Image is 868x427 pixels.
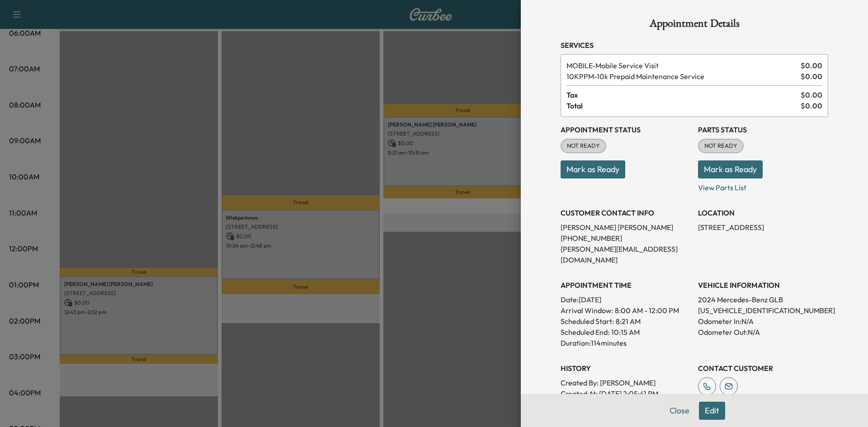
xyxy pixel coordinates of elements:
p: Duration: 114 minutes [561,338,691,348]
p: [US_VEHICLE_IDENTIFICATION_NUMBER] [698,305,828,316]
p: Created At : [DATE] 2:05:41 PM [561,388,691,399]
span: NOT READY [561,141,605,150]
span: Total [566,100,801,111]
button: Mark as Ready [561,160,625,178]
p: Odometer Out: N/A [698,327,828,338]
h3: LOCATION [698,207,828,218]
span: 10k Prepaid Maintenance Service [566,71,797,82]
p: Arrival Window: [561,305,691,316]
p: [STREET_ADDRESS] [698,222,828,233]
h3: VEHICLE INFORMATION [698,280,828,291]
p: 2024 Mercedes-Benz GLB [698,294,828,305]
p: [PHONE_NUMBER] [561,233,691,244]
h3: APPOINTMENT TIME [561,280,691,291]
p: [PERSON_NAME][EMAIL_ADDRESS][DOMAIN_NAME] [561,244,691,265]
p: 10:15 AM [611,327,640,338]
h3: Services [561,40,828,51]
button: Edit [699,402,725,420]
p: Date: [DATE] [561,294,691,305]
span: Tax [566,89,801,100]
span: $ 0.00 [801,71,822,82]
span: $ 0.00 [801,89,822,100]
p: View Parts List [698,178,828,193]
span: $ 0.00 [801,60,822,71]
h1: Appointment Details [561,18,828,33]
button: Close [664,402,695,420]
h3: History [561,363,691,374]
button: Mark as Ready [698,160,763,178]
p: [PERSON_NAME] [PERSON_NAME] [561,222,691,233]
p: Created By : [PERSON_NAME] [561,377,691,388]
p: 8:21 AM [616,316,641,327]
h3: CONTACT CUSTOMER [698,363,828,374]
h3: CUSTOMER CONTACT INFO [561,207,691,218]
span: 8:00 AM - 12:00 PM [615,305,679,316]
h3: Appointment Status [561,124,691,135]
p: Scheduled End: [561,327,609,338]
h3: Parts Status [698,124,828,135]
span: NOT READY [699,141,743,150]
p: Scheduled Start: [561,316,614,327]
span: $ 0.00 [801,100,822,111]
span: Mobile Service Visit [566,60,797,71]
p: Odometer In: N/A [698,316,828,327]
